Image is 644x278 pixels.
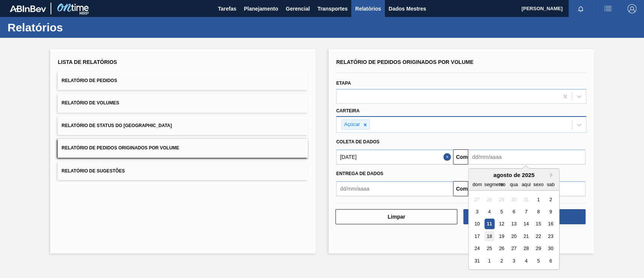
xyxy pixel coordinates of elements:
font: 29 [499,197,504,202]
font: Coleta de dados [336,139,380,144]
font: 23 [548,233,553,239]
div: Escolha sábado, 6 de setembro de 2025 [546,256,556,266]
font: 9 [549,209,552,214]
input: dd/mm/aaaa [468,149,585,165]
div: Não disponível terça-feira, 29 de julho de 2025 [496,194,507,205]
div: Escolha terça-feira, 5 de agosto de 2025 [496,207,507,217]
font: 1 [537,197,540,202]
font: agosto de 2025 [493,172,535,178]
div: Escolha quarta-feira, 6 de agosto de 2025 [509,207,519,217]
font: 27 [475,197,480,202]
div: Escolha sábado, 30 de agosto de 2025 [546,244,556,254]
button: Relatório de Pedidos [58,71,308,90]
img: ações do usuário [603,4,612,13]
font: 10 [475,221,480,227]
button: Limpar [335,209,457,224]
font: 8 [537,209,540,214]
font: sab [547,182,555,187]
font: 12 [499,221,504,227]
font: [PERSON_NAME] [521,6,563,11]
font: 3 [476,209,478,214]
font: 19 [499,233,504,239]
font: 18 [487,233,492,239]
div: Escolha terça-feira, 26 de agosto de 2025 [496,244,507,254]
div: Escolha quinta-feira, 28 de agosto de 2025 [521,244,531,254]
font: dom [473,182,482,187]
font: 22 [536,233,541,239]
div: Escolha terça-feira, 12 de agosto de 2025 [496,219,507,229]
div: Escolha sexta-feira, 29 de agosto de 2025 [533,244,544,254]
font: Lista de Relatórios [58,59,117,65]
font: Dados Mestres [389,6,426,12]
font: Carteira [336,108,360,113]
button: Relatório de Sugestões [58,162,308,180]
div: Escolha quinta-feira, 7 de agosto de 2025 [521,207,531,217]
div: Escolha domingo, 10 de agosto de 2025 [472,219,482,229]
font: aqui [522,182,531,187]
div: Escolha segunda-feira, 25 de agosto de 2025 [484,244,495,254]
div: mês 2025-08 [471,193,557,267]
font: 28 [524,246,529,252]
div: Escolha segunda-feira, 11 de agosto de 2025 [484,219,495,229]
font: Planejamento [244,6,278,12]
font: 14 [524,221,529,227]
font: 30 [511,197,516,202]
font: ter [499,182,504,187]
div: Escolha quinta-feira, 4 de setembro de 2025 [521,256,531,266]
font: Transportes [317,6,347,12]
font: 4 [488,209,491,214]
div: Escolha quinta-feira, 14 de agosto de 2025 [521,219,531,229]
font: 16 [548,221,553,227]
font: qua [510,182,518,187]
div: Escolha quarta-feira, 27 de agosto de 2025 [509,244,519,254]
div: Não disponível segunda-feira, 28 de julho de 2025 [484,194,495,205]
div: Escolha sexta-feira, 8 de agosto de 2025 [533,207,544,217]
button: Notificações [569,3,593,14]
font: 26 [499,246,504,252]
div: Escolha domingo, 31 de agosto de 2025 [472,256,482,266]
img: TNhmsLtSVTkK8tSr43FrP2fwEKptu5GPRR3wAAAABJRU5ErkJggg== [10,5,46,12]
div: Escolha terça-feira, 19 de agosto de 2025 [496,231,507,241]
button: Próximo mês [550,172,555,178]
font: Relatório de Pedidos Originados por Volume [61,146,179,151]
div: Escolha domingo, 17 de agosto de 2025 [472,231,482,241]
font: 31 [475,258,480,264]
div: Escolha sábado, 2 de agosto de 2025 [546,194,556,205]
font: 29 [536,246,541,252]
button: Comeu [453,181,468,196]
font: segmento [484,182,506,187]
button: Comeu [453,149,468,165]
div: Escolha sábado, 9 de agosto de 2025 [546,207,556,217]
font: 15 [536,221,541,227]
font: 17 [475,233,480,239]
font: Tarefas [218,6,237,12]
div: Escolha quinta-feira, 21 de agosto de 2025 [521,231,531,241]
font: 1 [488,258,491,264]
div: Escolha domingo, 3 de agosto de 2025 [472,207,482,217]
font: 20 [511,233,516,239]
div: Não disponível quinta-feira, 31 de julho de 2025 [521,194,531,205]
font: Limpar [387,214,405,220]
div: Escolha domingo, 24 de agosto de 2025 [472,244,482,254]
div: Escolha quarta-feira, 13 de agosto de 2025 [509,219,519,229]
font: Entrega de dados [336,171,383,176]
input: dd/mm/aaaa [336,181,453,196]
font: 11 [487,221,492,227]
font: 30 [548,246,553,252]
font: Etapa [336,81,351,86]
div: Escolha segunda-feira, 4 de agosto de 2025 [484,207,495,217]
div: Escolha segunda-feira, 1 de setembro de 2025 [484,256,495,266]
button: Download [463,209,585,224]
font: 6 [513,209,515,214]
font: 7 [525,209,527,214]
font: 6 [549,258,552,264]
font: Açúcar [344,121,360,127]
div: Escolha quarta-feira, 3 de setembro de 2025 [509,256,519,266]
button: Relatório de Status do [GEOGRAPHIC_DATA] [58,116,308,135]
font: sexo [533,182,544,187]
font: Relatório de Sugestões [61,168,125,173]
font: 5 [537,258,540,264]
div: Escolha sábado, 16 de agosto de 2025 [546,219,556,229]
font: Comeu [456,154,473,160]
font: 2 [500,258,503,264]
